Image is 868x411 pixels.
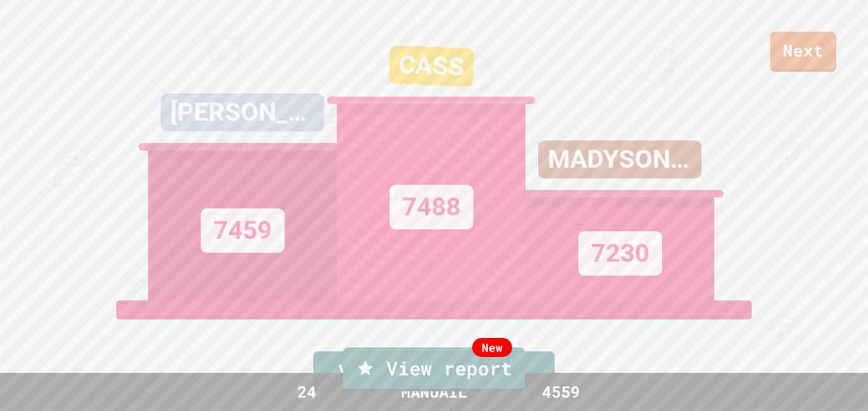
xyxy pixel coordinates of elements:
div: New [472,338,512,357]
div: 7488 [390,185,473,229]
div: CASS [388,45,474,86]
div: 7230 [578,231,662,276]
div: 7459 [201,208,285,253]
a: Next [770,32,836,72]
a: View report [343,347,525,391]
div: MADYSON C [538,140,702,179]
div: [PERSON_NAME] [161,93,324,131]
